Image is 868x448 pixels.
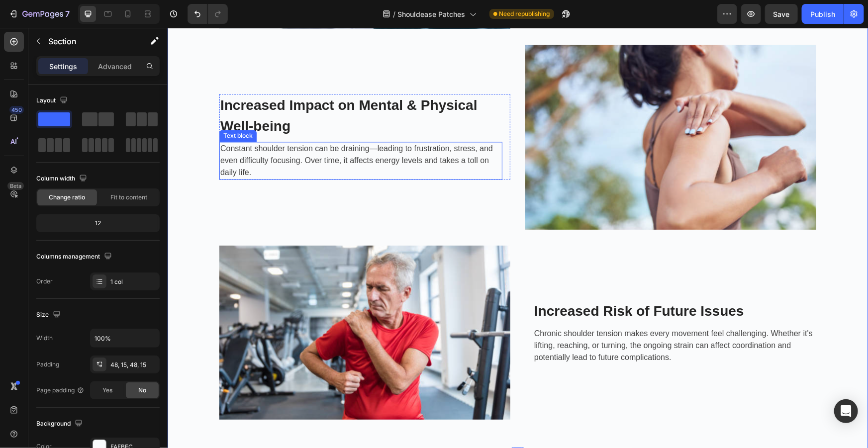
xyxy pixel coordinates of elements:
div: Page padding [36,386,85,395]
div: Width [36,334,53,343]
span: No [138,386,146,395]
input: Auto [91,329,159,347]
p: 7 [65,8,70,20]
span: / [393,9,396,19]
div: 12 [38,216,158,230]
iframe: Design area [168,28,868,448]
span: Yes [102,386,112,395]
span: Shouldease Patches [398,9,466,19]
button: Save [765,4,798,24]
div: Order [36,277,53,286]
div: 450 [9,106,24,114]
p: Chronic shoulder tension makes every movement feel challenging. Whether it's lifting, reaching, o... [367,300,648,336]
div: Columns management [36,250,114,264]
p: Settings [49,61,77,72]
div: Undo/Redo [188,4,228,24]
span: Save [773,10,790,18]
span: Fit to content [110,193,147,202]
button: Publish [802,4,844,24]
div: 48, 15, 48, 15 [110,360,157,369]
div: Open Intercom Messenger [834,399,858,423]
button: 7 [4,4,74,24]
div: Size [36,308,63,322]
span: Change ratio [49,193,86,202]
div: Padding [36,360,59,369]
span: Need republishing [499,9,550,18]
div: Layout [36,94,70,107]
div: Beta [7,182,24,190]
div: Publish [810,9,835,19]
div: Background [36,417,85,431]
p: Section [48,35,130,47]
p: Advanced [98,61,132,72]
div: Column width [36,172,89,185]
h3: Increased Risk of Future Issues [366,272,649,295]
div: 1 col [110,277,157,286]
